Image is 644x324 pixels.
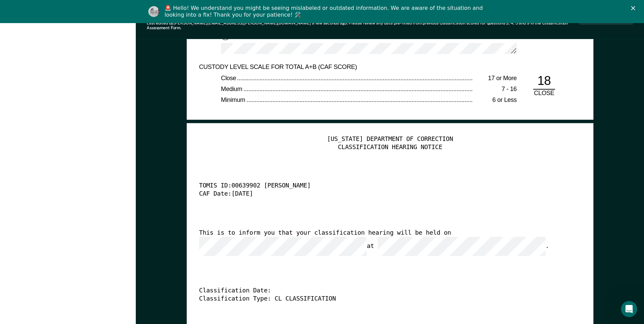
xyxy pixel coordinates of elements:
[199,191,562,199] div: CAF Date: [DATE]
[312,21,347,25] span: a few seconds ago
[473,85,517,93] div: 7 - 16
[147,21,579,31] div: Last edited by [PERSON_NAME][EMAIL_ADDRESS][PERSON_NAME][DOMAIN_NAME] . Please review any data pr...
[165,5,485,18] div: 🚨 Hello! We understand you might be seeing mislabeled or outdated information. We are aware of th...
[621,301,637,317] iframe: Intercom live chat
[528,90,560,98] div: CLOSE
[221,85,243,92] span: Medium
[199,136,581,144] div: [US_STATE] DEPARTMENT OF CORRECTION
[148,6,159,17] img: Profile image for Kim
[199,182,562,191] div: TOMIS ID: 00639902 [PERSON_NAME]
[199,287,562,295] div: Classification Date:
[473,96,517,105] div: 6 or Less
[199,63,495,71] div: CUSTODY LEVEL SCALE FOR TOTAL A+B (CAF SCORE)
[199,229,562,256] div: This is to inform you that your classification hearing will be held on at .
[221,74,237,81] span: Close
[221,96,246,103] span: Minimum
[199,144,581,152] div: CLASSIFICATION HEARING NOTICE
[631,6,638,10] div: Close
[495,31,517,39] div: 4
[533,73,555,90] div: 18
[199,295,562,303] div: Classification Type: CL CLASSIFICATION
[473,74,517,83] div: 17 or More
[221,31,230,40] input: Two or More4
